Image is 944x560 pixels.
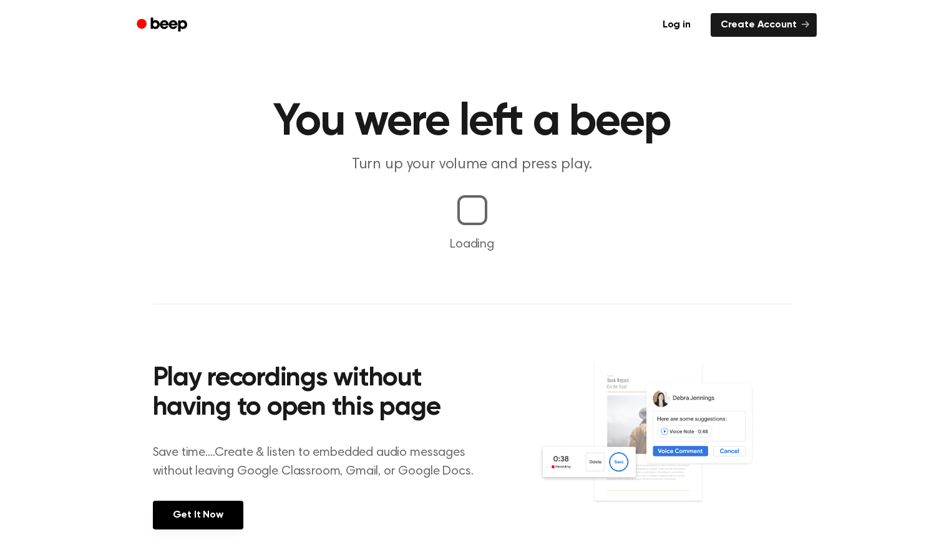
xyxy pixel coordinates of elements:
[711,13,817,37] a: Create Account
[15,235,929,254] p: Loading
[153,443,489,481] p: Save time....Create & listen to embedded audio messages without leaving Google Classroom, Gmail, ...
[538,360,791,528] img: Voice Comments on Docs and Recording Widget
[153,364,489,423] h2: Play recordings without having to open this page
[153,501,243,529] a: Get It Now
[650,11,703,39] a: Log in
[153,100,792,145] h1: You were left a beep
[128,13,198,37] a: Beep
[233,155,712,175] p: Turn up your volume and press play.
